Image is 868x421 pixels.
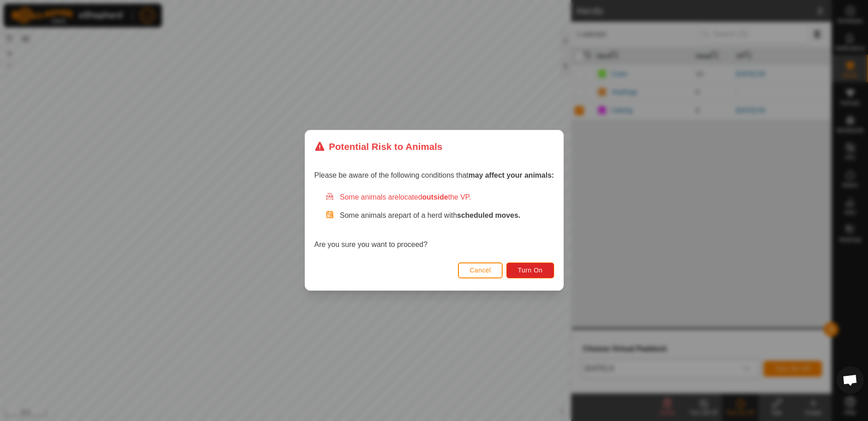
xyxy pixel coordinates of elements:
p: Some animals are [340,210,554,221]
div: Some animals are [325,192,554,203]
strong: scheduled moves. [457,212,520,220]
span: located the VP. [399,194,471,201]
button: Turn On [506,262,554,278]
span: part of a herd with [399,212,520,220]
span: Cancel [469,267,491,274]
button: Cancel [457,262,503,278]
strong: may affect your animals: [468,172,554,180]
span: Turn On [518,267,542,274]
strong: outside [422,194,448,201]
div: Are you sure you want to proceed? [314,192,554,251]
a: Open chat [837,366,864,394]
div: Potential Risk to Animals [314,139,442,154]
span: Please be aware of the following conditions that [314,172,554,180]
